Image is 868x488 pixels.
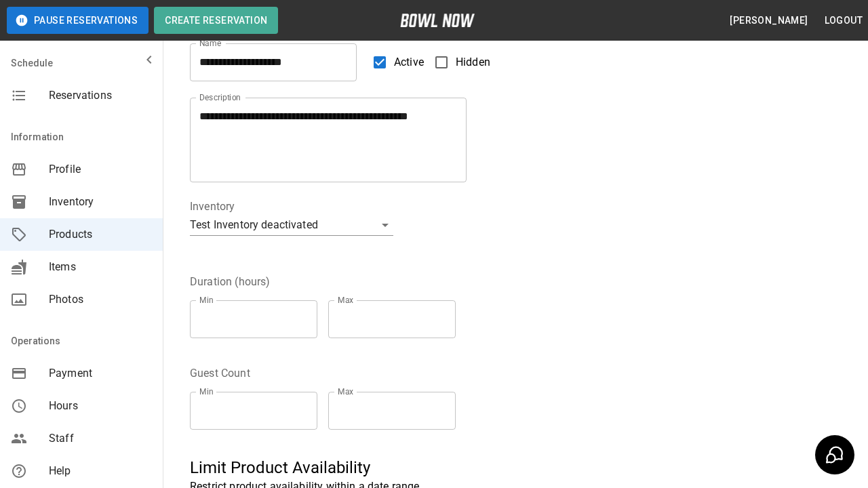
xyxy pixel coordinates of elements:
[190,214,393,236] div: Test Inventory deactivated
[724,8,813,33] button: [PERSON_NAME]
[190,274,270,289] legend: Duration (hours)
[49,430,152,447] span: Staff
[7,7,149,34] button: Pause Reservations
[49,194,152,210] span: Inventory
[190,365,250,381] legend: Guest Count
[456,54,490,70] span: Hidden
[190,199,235,214] legend: Inventory
[427,48,490,77] label: Hidden products will not be visible to customers. You can still create and use them for bookings.
[49,463,152,479] span: Help
[400,14,475,27] img: logo
[49,291,152,308] span: Photos
[154,7,278,34] button: Create Reservation
[190,457,613,479] h5: Limit Product Availability
[49,161,152,178] span: Profile
[49,87,152,104] span: Reservations
[49,226,152,243] span: Products
[49,398,152,414] span: Hours
[49,259,152,275] span: Items
[819,8,868,33] button: Logout
[49,365,152,382] span: Payment
[394,54,424,70] span: Active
